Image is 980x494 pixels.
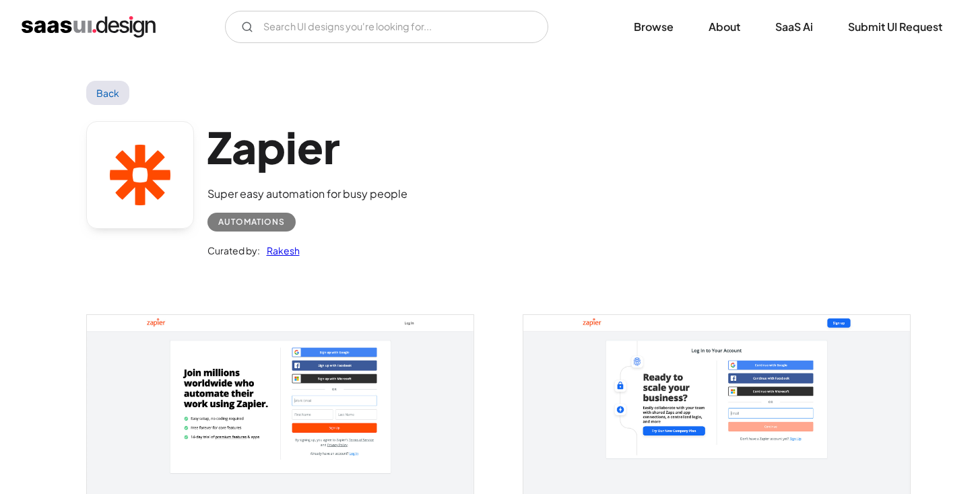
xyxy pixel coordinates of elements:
[225,11,548,43] input: Search UI designs you're looking for...
[618,12,690,42] a: Browse
[692,12,756,42] a: About
[207,121,407,173] h1: Zapier
[832,12,958,42] a: Submit UI Request
[218,214,285,230] div: Automations
[225,11,548,43] form: Email Form
[207,242,260,258] div: Curated by:
[86,81,130,105] a: Back
[22,16,156,38] a: home
[207,186,407,202] div: Super easy automation for busy people
[260,242,300,258] a: Rakesh
[759,12,829,42] a: SaaS Ai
